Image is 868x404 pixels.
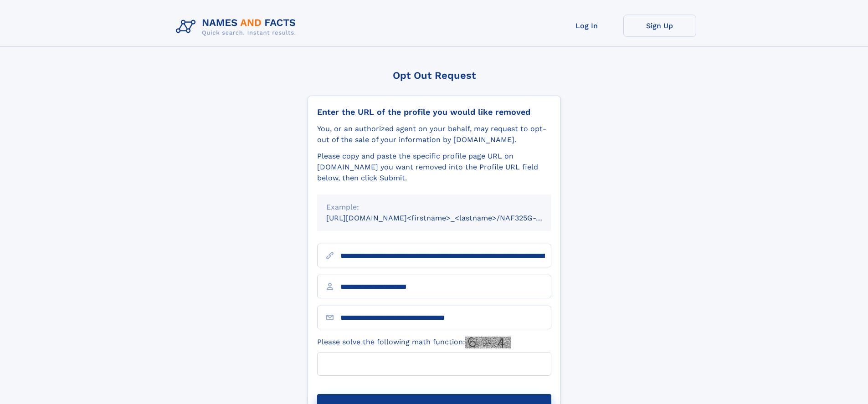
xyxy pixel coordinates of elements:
label: Please solve the following math function: [317,337,511,348]
div: Example: [326,202,542,213]
small: [URL][DOMAIN_NAME]<firstname>_<lastname>/NAF325G-xxxxxxxx [326,214,569,222]
img: Logo Names and Facts [172,15,303,39]
div: You, or an authorized agent on your behalf, may request to opt-out of the sale of your informatio... [317,123,551,145]
a: Sign Up [623,15,696,37]
a: Log In [550,15,623,37]
div: Opt Out Request [308,70,561,81]
div: Enter the URL of the profile you would like removed [317,107,551,117]
div: Please copy and paste the specific profile page URL on [DOMAIN_NAME] you want removed into the Pr... [317,151,551,184]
